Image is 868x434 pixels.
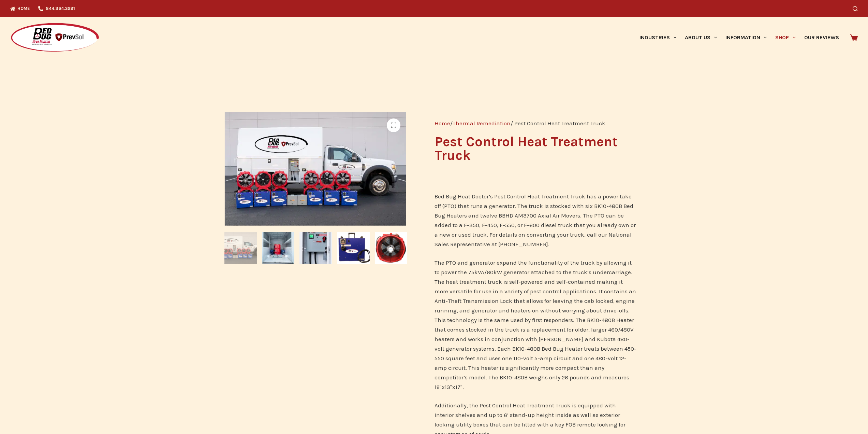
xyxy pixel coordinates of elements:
a: Our Reviews [800,17,843,58]
img: Prevsol/Bed Bug Heat Doctor [10,23,100,53]
p: The PTO and generator expand the functionality of the truck by allowing it to power the 75kVA/60k... [435,258,637,392]
a: Information [721,17,771,58]
a: Industries [635,17,680,58]
a: About Us [680,17,721,58]
a: View full-screen image gallery [387,118,400,132]
nav: Breadcrumb [435,118,637,128]
img: Interior of the pest control heat treatment truck showing fans and bed bug heaters [262,232,294,264]
img: Interior of the pest control heat treatment truck showing fans and bed bug heaters [407,112,590,386]
img: Power Distribution Panel on the pest control heat treatment Truck [299,232,332,264]
img: Bed Bug Heat Doctor pest control heat treatment truck with 6 480-volt heaters and 12 axial fans [224,232,257,264]
img: BK10-480B Bed Bug Heater with 480-volt power cord, 6 included in package, replaces Temp Air EBB-460 [337,232,369,264]
img: AM3700 High Temperature Axial Air Mover for bed bug heat treatment [375,232,407,264]
button: Search [853,6,858,11]
a: Thermal Remediation [453,120,511,127]
a: Bed Bug Heat Doctor pest control heat treatment truck with 6 480-volt heaters and 12 axial fans [224,165,407,172]
a: Home [435,120,450,127]
p: Bed Bug Heat Doctor’s Pest Control Heat Treatment Truck has a power take off (PTO) that runs a ge... [435,192,637,249]
a: Shop [771,17,800,58]
nav: Primary [635,17,843,58]
h1: Pest Control Heat Treatment Truck [435,135,637,162]
img: Bed Bug Heat Doctor pest control heat treatment truck with 6 480-volt heaters and 12 axial fans [224,112,407,227]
